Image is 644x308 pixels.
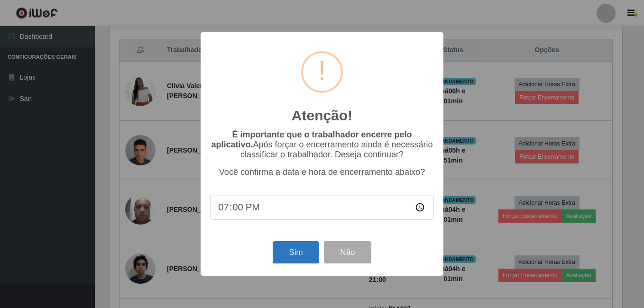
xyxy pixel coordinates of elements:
[210,167,434,177] p: Você confirma a data e hora de encerramento abaixo?
[324,241,371,263] button: Não
[211,130,412,149] b: É importante que o trabalhador encerre pelo aplicativo.
[273,241,319,263] button: Sim
[210,130,434,160] p: Após forçar o encerramento ainda é necessário classificar o trabalhador. Deseja continuar?
[292,107,352,124] h2: Atenção!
